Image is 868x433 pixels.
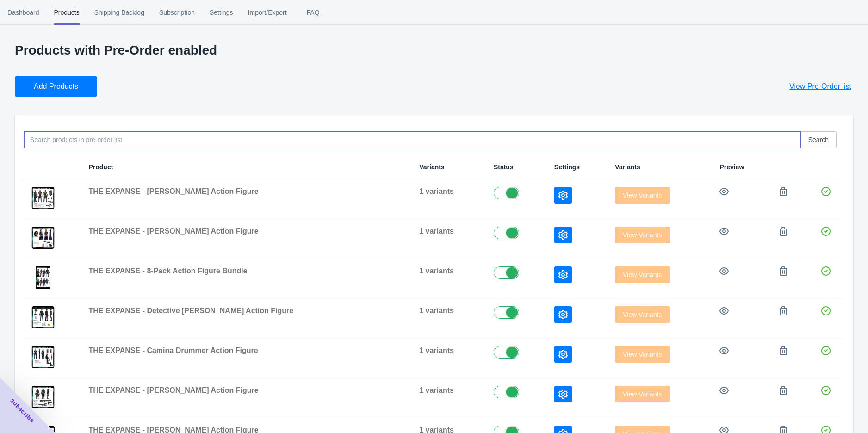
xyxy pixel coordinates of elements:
[88,163,113,171] span: Product
[88,187,258,195] span: THE EXPANSE - [PERSON_NAME] Action Figure
[554,163,580,171] span: Settings
[88,267,247,275] span: THE EXPANSE - 8-Pack Action Figure Bundle
[210,0,233,25] span: Settings
[88,386,258,394] span: THE EXPANSE - [PERSON_NAME] Action Figure
[302,0,325,25] span: FAQ
[31,266,55,289] img: 8_Figure_Set_2500x2500_4cb38692-2001-412b-9a8b-643ff61ee796.png
[34,82,78,91] span: Add Products
[31,187,55,209] img: Amos_Burton_2500x2500_e69945c3-ef1c-468f-ba33-59ace98c7fd6.png
[419,187,454,195] span: 1 variants
[778,76,862,97] button: View Pre-Order list
[24,131,801,148] input: Search products in pre-order list
[88,307,293,315] span: THE EXPANSE - Detective [PERSON_NAME] Action Figure
[159,0,195,25] span: Subscription
[15,43,853,58] p: Products with Pre-Order enabled
[7,0,39,25] span: Dashboard
[94,0,144,25] span: Shipping Backlog
[15,76,97,97] button: Add Products
[31,227,55,249] img: Chrisjen_Avasarala_2500x2500_56a0bd73-c0a9-42a5-bbff-83f891ac633b.png
[31,306,55,328] img: Josephus_Miller_2500x2500_523c7128-5347-4b32-bd73-ed4c662075fe.png
[31,346,55,368] img: Camina_Drummer_2500x2500_462c0992-0964-4d8d-b322-f84df3a1eea4.png
[419,163,444,171] span: Variants
[419,346,454,354] span: 1 variants
[615,163,640,171] span: Variants
[88,346,258,354] span: THE EXPANSE - Camina Drummer Action Figure
[419,307,454,315] span: 1 variants
[789,82,851,91] span: View Pre-Order list
[419,386,454,394] span: 1 variants
[88,227,258,235] span: THE EXPANSE - [PERSON_NAME] Action Figure
[248,0,287,25] span: Import/Export
[54,0,80,25] span: Products
[8,397,36,425] span: Subscribe
[494,163,514,171] span: Status
[808,136,829,143] span: Search
[800,131,837,148] button: Search
[419,267,454,275] span: 1 variants
[419,227,454,235] span: 1 variants
[719,163,744,171] span: Preview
